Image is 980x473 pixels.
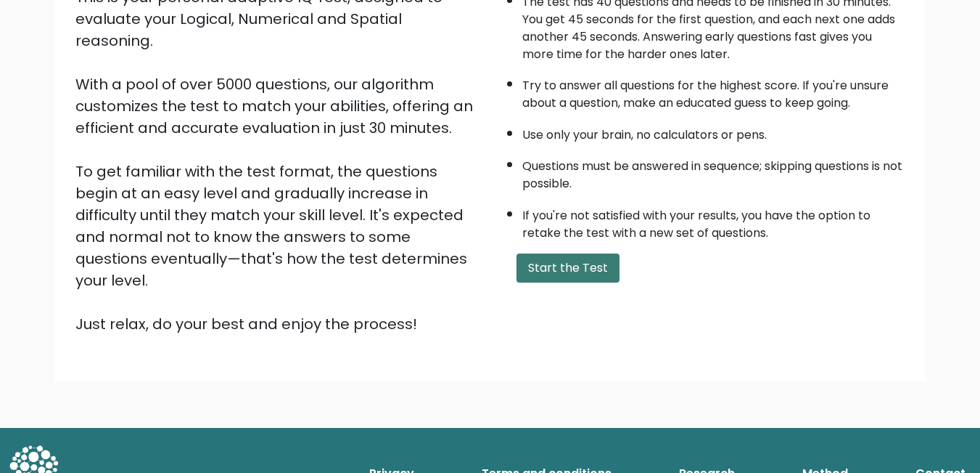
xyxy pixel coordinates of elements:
li: If you're not satisfied with your results, you have the option to retake the test with a new set ... [522,200,905,242]
li: Use only your brain, no calculators or pens. [522,119,905,144]
button: Start the Test [516,254,619,283]
li: Try to answer all questions for the highest score. If you're unsure about a question, make an edu... [522,70,905,112]
li: Questions must be answered in sequence; skipping questions is not possible. [522,150,905,193]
